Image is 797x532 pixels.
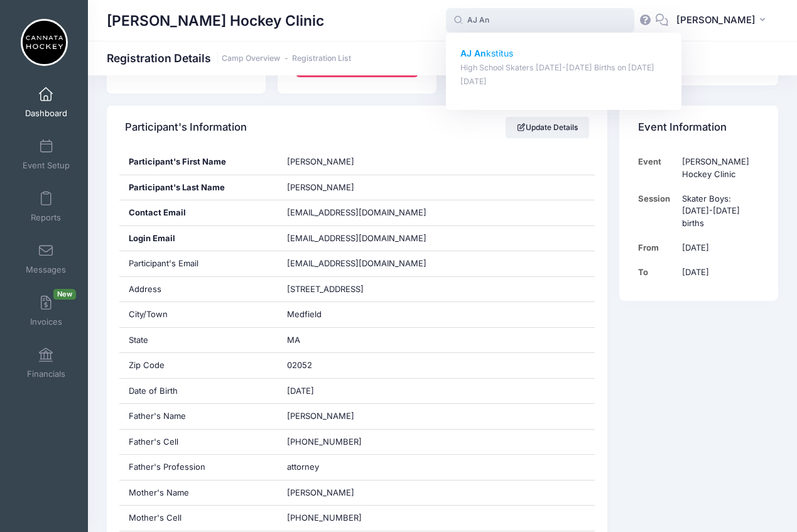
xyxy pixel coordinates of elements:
[460,48,486,58] strong: AJ An
[21,19,68,66] img: Cannata Hockey Clinic
[26,264,66,275] span: Messages
[119,175,278,200] div: Participant's Last Name
[676,236,759,260] td: [DATE]
[119,404,278,429] div: Father's Name
[676,149,759,187] td: [PERSON_NAME] Hockey Clinic
[287,462,319,472] span: attorney
[676,13,756,27] span: [PERSON_NAME]
[287,487,354,497] span: [PERSON_NAME]
[638,260,676,285] td: To
[668,6,778,35] button: [PERSON_NAME]
[16,133,76,176] a: Event Setup
[676,187,759,236] td: Skater Boys: [DATE]-[DATE] births
[25,108,67,119] span: Dashboard
[30,317,62,327] span: Invoices
[287,156,354,166] span: [PERSON_NAME]
[460,62,668,74] p: High School Skaters [DATE]-[DATE] Births on [DATE]
[287,411,354,421] span: [PERSON_NAME]
[506,117,589,138] a: Update Details
[107,6,324,35] h1: [PERSON_NAME] Hockey Clinic
[16,289,76,333] a: InvoicesNew
[16,341,76,385] a: Financials
[119,430,278,455] div: Father's Cell
[119,455,278,480] div: Father's Profession
[119,328,278,353] div: State
[287,386,314,396] span: [DATE]
[287,284,364,294] span: [STREET_ADDRESS]
[119,480,278,506] div: Mother's Name
[16,237,76,281] a: Messages
[287,513,362,523] span: [PHONE_NUMBER]
[119,149,278,175] div: Participant's First Name
[31,212,61,223] span: Reports
[107,52,351,65] h1: Registration Details
[287,309,322,319] span: Medfield
[287,360,312,370] span: 02052
[119,277,278,302] div: Address
[292,54,351,63] a: Registration List
[27,369,65,379] span: Financials
[638,149,676,187] td: Event
[23,160,70,171] span: Event Setup
[287,232,444,245] span: [EMAIL_ADDRESS][DOMAIN_NAME]
[119,200,278,225] div: Contact Email
[460,47,668,60] p: kstitus
[16,185,76,229] a: Reports
[638,236,676,260] td: From
[119,379,278,404] div: Date of Birth
[287,182,354,192] span: [PERSON_NAME]
[287,207,426,217] span: [EMAIL_ADDRESS][DOMAIN_NAME]
[222,54,280,63] a: Camp Overview
[125,110,247,146] h4: Participant's Information
[16,80,76,124] a: Dashboard
[119,302,278,327] div: City/Town
[287,335,300,345] span: MA
[638,187,676,236] td: Session
[119,226,278,251] div: Login Email
[119,251,278,276] div: Participant's Email
[119,506,278,531] div: Mother's Cell
[460,76,668,88] p: [DATE]
[638,110,727,146] h4: Event Information
[446,8,634,33] input: Search by First Name, Last Name, or Email...
[676,260,759,285] td: [DATE]
[53,289,76,300] span: New
[287,258,426,268] span: [EMAIL_ADDRESS][DOMAIN_NAME]
[119,353,278,378] div: Zip Code
[287,437,362,447] span: [PHONE_NUMBER]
